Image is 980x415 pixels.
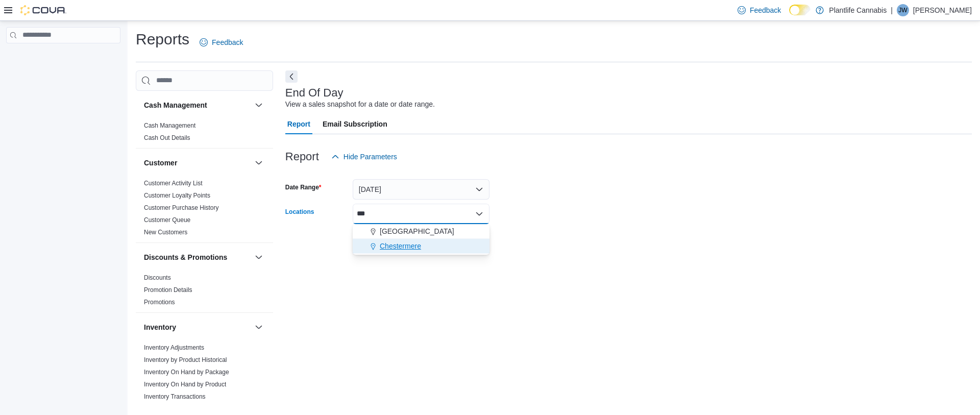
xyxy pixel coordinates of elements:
nav: Complex example [6,45,120,70]
button: Cash Management [253,99,265,111]
div: View a sales snapshot for a date or date range. [285,99,435,110]
span: Dark Mode [789,15,790,16]
a: Inventory by Product Historical [144,356,227,363]
div: Jessie Ward [897,4,909,16]
a: Promotions [144,299,175,306]
span: Discounts [144,274,171,282]
h3: Customer [144,158,177,168]
a: Feedback [195,32,247,53]
span: Cash Out Details [144,134,190,142]
a: Customer Purchase History [144,204,219,211]
span: Chestermere [380,241,421,251]
p: [PERSON_NAME] [913,4,972,16]
span: Email Subscription [323,114,387,134]
a: Inventory On Hand by Product [144,381,226,388]
span: Feedback [212,37,243,47]
span: Report [287,114,310,134]
h3: Inventory [144,322,176,332]
a: New Customers [144,229,187,236]
a: Cash Management [144,122,195,129]
span: Inventory Transactions [144,393,206,401]
button: Customer [253,157,265,169]
h3: Discounts & Promotions [144,252,227,262]
p: Plantlife Cannabis [829,4,887,16]
button: Close list of options [475,210,483,218]
button: Cash Management [144,100,251,110]
a: Customer Queue [144,216,190,224]
span: Promotion Details [144,286,192,294]
label: Date Range [285,183,322,191]
span: Hide Parameters [344,152,397,162]
span: Inventory Adjustments [144,344,204,352]
a: Customer Loyalty Points [144,192,210,199]
span: Inventory On Hand by Product [144,380,226,388]
a: Discounts [144,274,171,281]
button: Hide Parameters [327,147,401,167]
img: Cova [20,5,66,15]
span: Inventory On Hand by Package [144,368,229,376]
button: Next [285,70,298,83]
h3: Report [285,151,319,163]
div: Cash Management [136,119,273,148]
a: Promotion Details [144,286,192,294]
div: Choose from the following options [353,224,489,254]
p: | [891,4,893,16]
label: Locations [285,208,314,216]
button: [DATE] [353,179,489,200]
span: Cash Management [144,121,195,130]
h3: Cash Management [144,100,207,110]
button: [GEOGRAPHIC_DATA] [353,224,489,239]
a: Cash Out Details [144,134,190,141]
h1: Reports [136,29,189,50]
span: Inventory by Product Historical [144,356,227,364]
h3: End Of Day [285,87,344,99]
input: Dark Mode [789,5,811,15]
button: Customer [144,158,251,168]
button: Discounts & Promotions [144,252,251,262]
a: Inventory Transactions [144,393,206,400]
a: Customer Activity List [144,180,203,187]
span: Promotions [144,298,175,306]
span: JW [898,4,907,16]
a: Inventory On Hand by Package [144,369,229,376]
span: Feedback [750,5,781,15]
span: [GEOGRAPHIC_DATA] [380,226,454,236]
div: Discounts & Promotions [136,272,273,312]
a: Inventory Adjustments [144,344,204,351]
button: Chestermere [353,239,489,254]
div: Customer [136,177,273,242]
button: Discounts & Promotions [253,251,265,263]
button: Inventory [144,322,251,332]
button: Inventory [253,321,265,333]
